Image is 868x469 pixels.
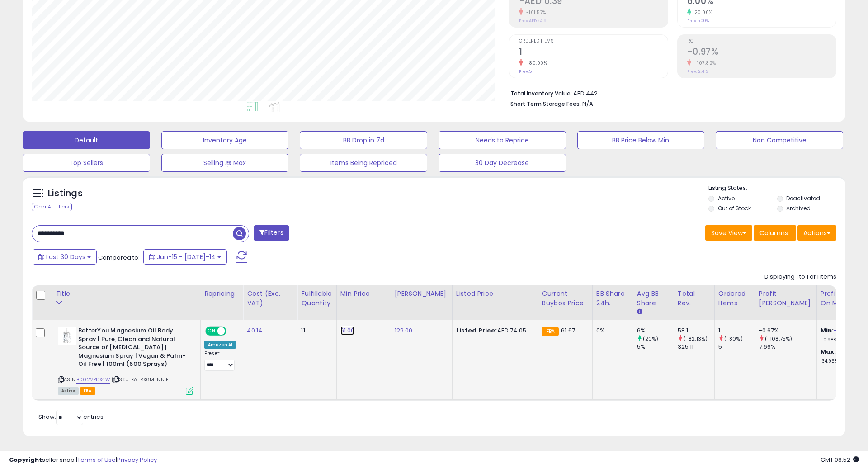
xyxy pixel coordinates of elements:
[112,376,169,383] span: | SKU: XA-RX6M-NNIF
[643,335,659,342] small: (20%)
[708,184,845,193] p: Listing States:
[821,326,834,335] b: Min:
[561,326,575,335] span: 61.67
[821,347,836,356] b: Max:
[637,289,670,308] div: Avg BB Share
[684,335,708,342] small: (-82.13%)
[519,18,548,24] small: Prev: AED 24.91
[542,289,589,308] div: Current Buybox Price
[718,289,751,308] div: Ordered Items
[577,131,705,149] button: BB Price Below Min
[523,9,546,16] small: -101.57%
[596,327,626,335] div: 0%
[519,39,668,44] span: Ordered Items
[58,327,76,345] img: 41lwgkbvGDL._SL40_.jpg
[56,289,197,298] div: Title
[206,327,217,335] span: ON
[691,9,712,16] small: 20.00%
[687,39,836,44] span: ROI
[98,253,140,262] span: Compared to:
[637,308,642,316] small: Avg BB Share.
[439,131,566,149] button: Needs to Reprice
[510,90,572,97] b: Total Inventory Value:
[678,327,714,335] div: 58.1
[456,326,497,335] b: Listed Price:
[596,289,629,308] div: BB Share 24h.
[705,225,752,241] button: Save View
[716,131,843,149] button: Non Competitive
[836,347,853,356] a: 44.09
[23,154,150,172] button: Top Sellers
[718,204,751,212] label: Out of Stock
[161,131,289,149] button: Inventory Age
[718,194,735,202] label: Active
[301,289,332,308] div: Fulfillable Quantity
[254,225,289,241] button: Filters
[510,100,581,108] b: Short Term Storage Fees:
[80,387,95,395] span: FBA
[678,289,711,308] div: Total Rev.
[582,99,593,108] span: N/A
[58,387,79,395] span: All listings currently available for purchase on Amazon
[204,341,236,349] div: Amazon AI
[9,455,42,464] strong: Copyright
[340,289,387,298] div: Min Price
[439,154,566,172] button: 30 Day Decrease
[46,252,85,261] span: Last 30 Days
[77,455,116,464] a: Terms of Use
[300,131,427,149] button: BB Drop in 7d
[687,69,708,74] small: Prev: 12.41%
[759,289,813,308] div: Profit [PERSON_NAME]
[724,335,743,342] small: (-80%)
[821,455,859,464] span: 2025-08-15 08:52 GMT
[33,249,97,265] button: Last 30 Days
[301,327,329,335] div: 11
[718,343,755,351] div: 5
[32,203,72,211] div: Clear All Filters
[759,327,816,335] div: -0.67%
[23,131,150,149] button: Default
[834,326,849,335] a: -0.68
[718,327,755,335] div: 1
[161,154,289,172] button: Selling @ Max
[9,456,157,464] div: seller snap | |
[204,351,236,371] div: Preset:
[510,87,830,98] li: AED 442
[157,252,216,261] span: Jun-15 - [DATE]-14
[395,289,448,298] div: [PERSON_NAME]
[225,327,240,335] span: OFF
[58,327,193,393] div: ASIN:
[759,228,788,237] span: Columns
[117,455,157,464] a: Privacy Policy
[247,289,293,308] div: Cost (Exc. VAT)
[143,249,227,265] button: Jun-15 - [DATE]-14
[247,326,262,335] a: 40.14
[764,273,836,281] div: Displaying 1 to 1 of 1 items
[687,18,709,24] small: Prev: 5.00%
[456,327,531,335] div: AED 74.05
[765,335,793,342] small: (-108.75%)
[797,225,836,241] button: Actions
[637,327,674,335] div: 6%
[691,60,716,66] small: -107.82%
[38,412,104,421] span: Show: entries
[786,204,811,212] label: Archived
[754,225,796,241] button: Columns
[523,60,547,66] small: -80.00%
[678,343,714,351] div: 325.11
[456,289,534,298] div: Listed Price
[519,47,668,59] h2: 1
[542,327,559,336] small: FBA
[78,327,188,371] b: BetterYou Magnesium Oil Body Spray | Pure, Clean and Natural Source of [MEDICAL_DATA] | Magnesium...
[637,343,674,351] div: 5%
[395,326,413,335] a: 129.00
[204,289,239,298] div: Repricing
[48,187,83,200] h5: Listings
[340,326,355,335] a: 61.00
[300,154,427,172] button: Items Being Repriced
[519,69,532,74] small: Prev: 5
[76,376,110,384] a: B002VPDX4W
[786,194,820,202] label: Deactivated
[759,343,816,351] div: 7.66%
[687,47,836,59] h2: -0.97%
